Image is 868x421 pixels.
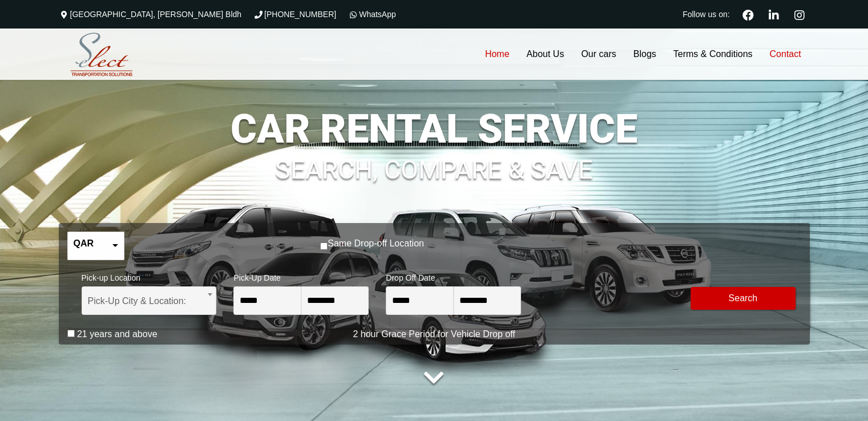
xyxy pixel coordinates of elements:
a: Terms & Conditions [665,29,761,80]
a: Contact [761,29,809,80]
a: Instagram [790,8,810,21]
h1: SEARCH, COMPARE & SAVE [59,140,810,183]
a: Home [477,29,518,80]
span: Drop Off Date [386,266,521,286]
a: Our cars [572,29,624,80]
label: QAR [74,238,94,249]
span: Pick-Up Date [233,266,369,286]
a: [PHONE_NUMBER] [253,10,336,19]
span: Pick-Up City & Location: [82,286,217,315]
button: Modify Search [691,287,796,310]
a: WhatsApp [348,10,396,19]
h1: CAR RENTAL SERVICE [59,109,810,149]
img: Select Rent a Car [62,30,142,79]
a: About Us [518,29,572,80]
p: 2 hour Grace Period for Vehicle Drop off [59,327,810,341]
label: 21 years and above [77,329,158,340]
span: Pick-Up City & Location: [88,287,211,315]
a: Facebook [738,8,758,21]
label: Same Drop-off Location [328,238,424,249]
a: Linkedin [764,8,784,21]
span: Pick-up Location [82,266,217,286]
a: Blogs [625,29,665,80]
